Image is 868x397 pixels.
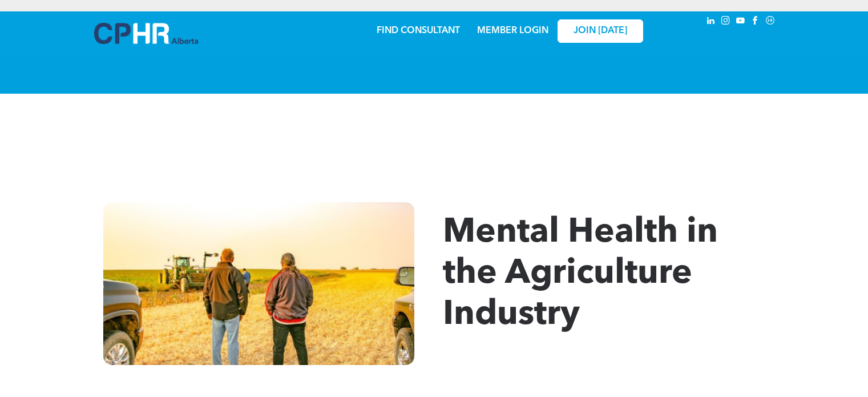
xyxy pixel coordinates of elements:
a: JOIN [DATE] [558,19,643,43]
a: MEMBER LOGIN [477,26,548,35]
a: youtube [734,14,747,30]
a: FIND CONSULTANT [377,26,460,35]
a: linkedin [705,14,717,30]
a: Social network [764,14,777,30]
a: facebook [749,14,762,30]
span: Mental Health in the Agriculture Industry [443,216,718,332]
a: instagram [720,14,732,30]
span: JOIN [DATE] [574,26,627,37]
img: A blue and white logo for cp alberta [94,23,198,44]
